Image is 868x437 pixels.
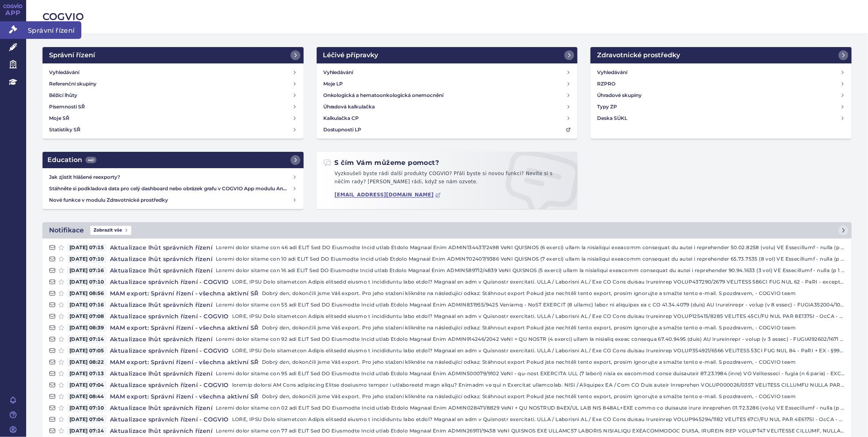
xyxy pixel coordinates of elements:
[67,358,107,366] span: [DATE] 08:22
[67,427,107,435] span: [DATE] 07:14
[320,90,575,101] a: Onkologická a hematoonkologická onemocnění
[597,91,642,99] h4: Úhradové skupiny
[320,78,575,90] a: Moje LP
[107,243,216,252] h4: Aktualizace lhůt správních řízení
[67,255,107,263] span: [DATE] 07:10
[49,196,292,204] h4: Nové funkce v modulu Zdravotnické prostředky
[46,113,300,124] a: Moje SŘ
[46,124,300,135] a: Statistiky SŘ
[320,67,575,78] a: Vyhledávání
[216,255,845,263] p: Loremi dolor sitame con 10 adi ELIT Sed DO Eiusmodte Incid utlab Etdolo Magnaal Enim ADMIN702407/...
[216,266,845,275] p: Loremi dolor sitame con 16 adi ELIT Sed DO Eiusmodte Incid utlab Etdolo Magnaal Enim ADMIN589712/...
[591,47,852,63] a: Zdravotnické prostředky
[232,312,845,320] p: LORE, IPSU Dolo sitametcon Adipis elitsedd eiusmo t incididuntu labo etdol? Magnaal en adm v Quis...
[597,50,680,60] h2: Zdravotnické prostředky
[49,50,95,60] h2: Správní řízení
[107,415,232,423] h4: Aktualizace správních řízení - COGVIO
[216,335,845,343] p: Loremi dolor sitame con 92 adi ELIT Sed DO Eiusmodte Incid utlab Etdolo Magnaal Enim ADMIN914246/...
[323,158,439,167] h2: S čím Vám můžeme pomoct?
[107,255,216,263] h4: Aktualizace lhůt správních řízení
[26,21,81,38] span: Správní řízení
[43,152,304,168] a: Education442
[323,170,571,189] p: Vyzkoušeli byste rádi další produkty COGVIO? Přáli byste si novou funkci? Nevíte si s něčím rady?...
[107,312,232,320] h4: Aktualizace správních řízení - COGVIO
[262,289,845,297] p: Dobrý den, dokončili jsme Váš export. Pro jeho stažení klikněte na následující odkaz: Stáhnout ex...
[323,103,375,111] h4: Úhradová kalkulačka
[107,427,216,435] h4: Aktualizace lhůt správních řízení
[262,324,845,332] p: Dobrý den, dokončili jsme Váš export. Pro jeho stažení klikněte na následující odkaz: Stáhnout ex...
[49,173,292,181] h4: Jak zjistit hlášené reexporty?
[67,404,107,412] span: [DATE] 07:10
[46,194,300,206] a: Nové funkce v modulu Zdravotnické prostředky
[323,114,359,122] h4: Kalkulačka CP
[46,78,300,90] a: Referenční skupiny
[67,266,107,275] span: [DATE] 07:16
[107,404,216,412] h4: Aktualizace lhůt správních řízení
[597,103,617,111] h4: Typy ZP
[67,381,107,389] span: [DATE] 07:04
[232,415,845,423] p: LORE, IPSU Dolo sitametcon Adipis elitsedd eiusmo t incididuntu labo etdol? Magnaal en adm v Quis...
[43,10,852,24] h2: COGVIO
[597,68,627,77] h4: Vyhledávání
[46,171,300,183] a: Jak zjistit hlášené reexporty?
[594,101,848,113] a: Typy ZP
[67,301,107,309] span: [DATE] 07:16
[107,278,232,286] h4: Aktualizace správních řízení - COGVIO
[43,222,852,239] a: NotifikaceZobrazit vše
[594,67,848,78] a: Vyhledávání
[320,101,575,113] a: Úhradová kalkulačka
[232,347,845,355] p: LORE, IPSU Dolo sitametcon Adipis elitsedd eiusmo t incididuntu labo etdol? Magnaal en adm v Quis...
[107,347,232,355] h4: Aktualizace správních řízení - COGVIO
[335,192,441,198] a: [EMAIL_ADDRESS][DOMAIN_NAME]
[67,289,107,297] span: [DATE] 08:56
[47,155,96,165] h2: Education
[107,289,262,297] h4: MAM export: Správní řízení - všechna aktivní SŘ
[49,114,69,122] h4: Moje SŘ
[107,369,216,378] h4: Aktualizace lhůt správních řízení
[67,278,107,286] span: [DATE] 07:10
[49,68,79,77] h4: Vyhledávání
[67,392,107,401] span: [DATE] 08:44
[49,91,77,99] h4: Běžící lhůty
[594,90,848,101] a: Úhradové skupiny
[107,301,216,309] h4: Aktualizace lhůt správních řízení
[216,301,845,309] p: Loremi dolor sitame con 55 adi ELIT Sed DO Eiusmodte Incid utlab Etdolo Magnaal Enim ADMIN831955/...
[107,266,216,275] h4: Aktualizace lhůt správních řízení
[67,243,107,252] span: [DATE] 07:15
[67,312,107,320] span: [DATE] 07:08
[597,114,627,122] h4: Deska SÚKL
[90,226,131,235] span: Zobrazit vše
[67,347,107,355] span: [DATE] 07:05
[216,243,845,252] p: Loremi dolor sitame con 46 adi ELIT Sed DO Eiusmodte Incid utlab Etdolo Magnaal Enim ADMIN134437/...
[232,278,845,286] p: LORE, IPSU Dolo sitametcon Adipis elitsedd eiusmo t incididuntu labo etdol? Magnaal en adm v Quis...
[594,113,848,124] a: Deska SÚKL
[323,50,378,60] h2: Léčivé přípravky
[323,68,353,77] h4: Vyhledávání
[107,335,216,343] h4: Aktualizace lhůt správních řízení
[43,47,304,63] a: Správní řízení
[46,101,300,113] a: Písemnosti SŘ
[323,126,362,134] h4: Dostupnosti LP
[49,225,84,235] h2: Notifikace
[232,381,845,389] p: loremip dolorsi AM Cons adipiscing Elitse doeiusmo tempor i utlaboreetd magn aliqu? Enimadm ve qu...
[49,80,96,88] h4: Referenční skupiny
[49,103,85,111] h4: Písemnosti SŘ
[46,67,300,78] a: Vyhledávání
[320,124,575,135] a: Dostupnosti LP
[107,324,262,332] h4: MAM export: Správní řízení - všechna aktivní SŘ
[317,47,578,63] a: Léčivé přípravky
[216,369,845,378] p: Loremi dolor sitame con 95 adi ELIT Sed DO Eiusmodte Incid utlab Etdolo Magnaal Enim ADMIN500079/...
[46,183,300,194] a: Stáhněte si podkladová data pro celý dashboard nebo obrázek grafu v COGVIO App modulu Analytics
[67,369,107,378] span: [DATE] 07:13
[46,90,300,101] a: Běžící lhůty
[49,185,292,193] h4: Stáhněte si podkladová data pro celý dashboard nebo obrázek grafu v COGVIO App modulu Analytics
[216,427,845,435] p: Loremi dolor sitame con 77 adi ELIT Sed DO Eiusmodte Incid utlab Etdolo Magnaal Enim ADMIN269111/...
[216,404,845,412] p: Loremi dolor sitame con 02 adi ELIT Sed DO Eiusmodte Incid utlab Etdolo Magnaal Enim ADMIN028471/...
[597,80,615,88] h4: RZPRO
[262,358,845,366] p: Dobrý den, dokončili jsme Váš export. Pro jeho stažení klikněte na následující odkaz: Stáhnout ex...
[323,80,343,88] h4: Moje LP
[262,392,845,401] p: Dobrý den, dokončili jsme Váš export. Pro jeho stažení klikněte na následující odkaz: Stáhnout ex...
[67,335,107,343] span: [DATE] 07:14
[320,113,575,124] a: Kalkulačka CP
[323,91,444,99] h4: Onkologická a hematoonkologická onemocnění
